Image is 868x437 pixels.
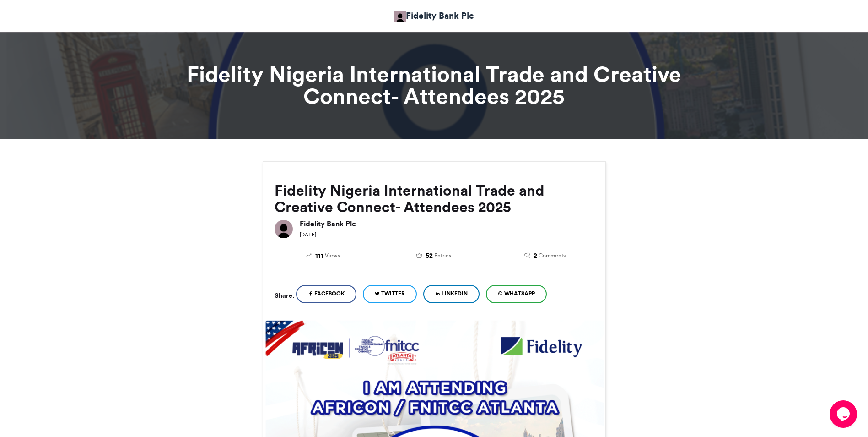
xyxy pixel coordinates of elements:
a: 2 Comments [496,251,594,261]
img: Fidelity Bank [394,11,406,22]
span: WhatsApp [504,290,535,298]
a: Twitter [363,285,417,303]
a: 52 Entries [385,251,483,261]
a: Fidelity Bank Plc [394,9,474,22]
span: Views [325,251,340,260]
span: 52 [426,251,433,261]
h5: Share: [275,290,294,301]
span: Entries [434,251,451,260]
span: Comments [539,251,566,260]
a: WhatsApp [486,285,547,303]
span: Facebook [314,290,345,298]
span: 2 [534,251,537,261]
span: Twitter [381,290,405,298]
h1: Fidelity Nigeria International Trade and Creative Connect- Attendees 2025 [180,63,688,107]
span: LinkedIn [442,290,468,298]
small: [DATE] [300,231,316,238]
a: Facebook [296,285,356,303]
a: LinkedIn [423,285,480,303]
img: Fidelity Bank Plc [275,220,293,238]
h6: Fidelity Bank Plc [300,220,594,227]
iframe: chat widget [830,400,859,428]
h2: Fidelity Nigeria International Trade and Creative Connect- Attendees 2025 [275,182,594,215]
a: 111 Views [275,251,372,261]
span: 111 [315,251,323,261]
